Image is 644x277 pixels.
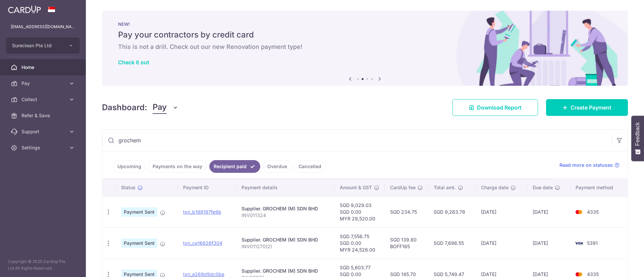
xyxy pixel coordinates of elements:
td: [DATE] [476,227,527,259]
span: CardUp fee [390,184,416,191]
span: Due date [533,184,553,191]
img: Bank Card [572,208,586,216]
span: Create Payment [571,103,611,112]
span: Feedback [635,122,641,146]
span: Amount & GST [340,184,372,191]
td: [DATE] [527,196,570,227]
td: [DATE] [476,196,527,227]
h5: Pay your contractors by credit card [118,29,612,40]
td: SGD 7,556.75 SGD 0.00 MYR 24,528.00 [334,227,385,259]
img: CardUp [8,5,41,13]
img: Renovation banner [102,11,628,86]
span: Charge date [481,184,508,191]
span: 4335 [587,271,599,277]
button: Pay [153,101,178,114]
span: Payment Sent [121,238,157,248]
a: Payments on the way [148,160,207,173]
p: [EMAIL_ADDRESS][DOMAIN_NAME] [11,23,75,30]
span: Refer & Save [21,112,66,119]
td: [DATE] [527,227,570,259]
p: INV011270(2) [241,243,329,250]
button: Feedback - Show survey [631,116,644,161]
span: Settings [21,144,66,151]
a: txn_b198197fe9b [183,209,221,215]
a: Create Payment [546,99,628,116]
span: Download Report [477,103,522,112]
span: Collect [21,96,66,103]
h6: This is not a drill. Check out our new Renovation payment type! [118,43,612,51]
iframe: Opens a widget where you can find more information [601,257,637,274]
h4: Dashboard: [102,101,147,114]
input: Search by recipient name, payment id or reference [102,130,611,151]
td: SGD 234.75 [385,196,428,227]
img: Bank Card [572,239,586,247]
span: 4335 [587,209,599,215]
span: Payment Sent [121,207,157,217]
th: Payment method [570,179,628,196]
button: Sureclean Pte Ltd [6,38,80,54]
th: Payment ID [178,179,236,196]
a: Download Report [452,99,538,116]
a: Cancelled [294,160,326,173]
span: Status [121,184,136,191]
span: Total amt. [434,184,456,191]
a: Read more on statuses [559,162,620,168]
td: SGD 9,029.03 SGD 0.00 MYR 29,520.00 [334,196,385,227]
a: txn_e269d9dc0be [183,271,224,277]
span: Pay [153,101,167,114]
span: Pay [21,80,66,87]
span: Read more on statuses [559,162,613,168]
a: Upcoming [113,160,146,173]
span: 5391 [587,240,598,246]
a: Check it out [118,59,149,66]
div: Supplier. GROCHEM (M) SDN BHD [241,268,329,274]
span: Sureclean Pte Ltd [12,42,62,49]
div: Supplier. GROCHEM (M) SDN BHD [241,205,329,212]
a: Recipient paid [209,160,260,173]
span: Home [21,64,66,71]
p: NEW! [118,21,612,27]
td: SGD 9,263.78 [428,196,476,227]
th: Payment details [236,179,334,196]
span: Support [21,128,66,135]
a: Overdue [263,160,291,173]
td: SGD 139.80 BOFF185 [385,227,428,259]
p: INV011324 [241,212,329,219]
div: Supplier. GROCHEM (M) SDN BHD [241,236,329,243]
td: SGD 7,696.55 [428,227,476,259]
a: txn_ce16626f304 [183,240,222,246]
